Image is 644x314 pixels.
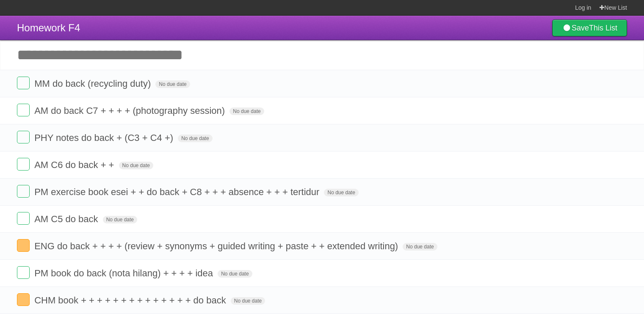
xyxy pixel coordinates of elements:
[17,104,30,116] label: Done
[575,293,591,307] label: Star task
[155,80,190,88] span: No due date
[17,77,30,89] label: Done
[34,241,400,251] span: ENG do back + + + + (review + synonyms + guided writing + paste + + extended writing)
[34,78,153,89] span: MM do back (recycling duty)
[103,216,137,223] span: No due date
[575,239,591,253] label: Star task
[17,22,80,33] span: Homework F4
[34,268,215,278] span: PM book do back (nota hilang) + + + + idea
[575,77,591,91] label: Star task
[34,187,321,197] span: PM exercise book esei + + do back + C8 + + + absence + + + tertidur
[17,212,30,225] label: Done
[589,24,617,32] b: This List
[34,105,227,116] span: AM do back C7 + + + + (photography session)
[17,293,30,306] label: Done
[575,266,591,280] label: Star task
[34,295,228,306] span: CHM book + + + + + + + + + + + + + + do back
[403,243,437,251] span: No due date
[324,189,358,196] span: No due date
[231,297,265,305] span: No due date
[17,266,30,279] label: Done
[17,185,30,198] label: Done
[17,158,30,171] label: Done
[34,160,116,170] span: AM C6 do back + +
[575,131,591,145] label: Star task
[575,185,591,199] label: Star task
[119,162,153,169] span: No due date
[552,19,627,36] a: SaveThis List
[34,214,100,224] span: AM C5 do back
[575,104,591,118] label: Star task
[17,131,30,143] label: Done
[575,158,591,172] label: Star task
[17,239,30,252] label: Done
[229,107,264,115] span: No due date
[218,270,252,278] span: No due date
[178,135,212,142] span: No due date
[34,132,175,143] span: PHY notes do back + (C3 + C4 +)
[575,212,591,226] label: Star task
